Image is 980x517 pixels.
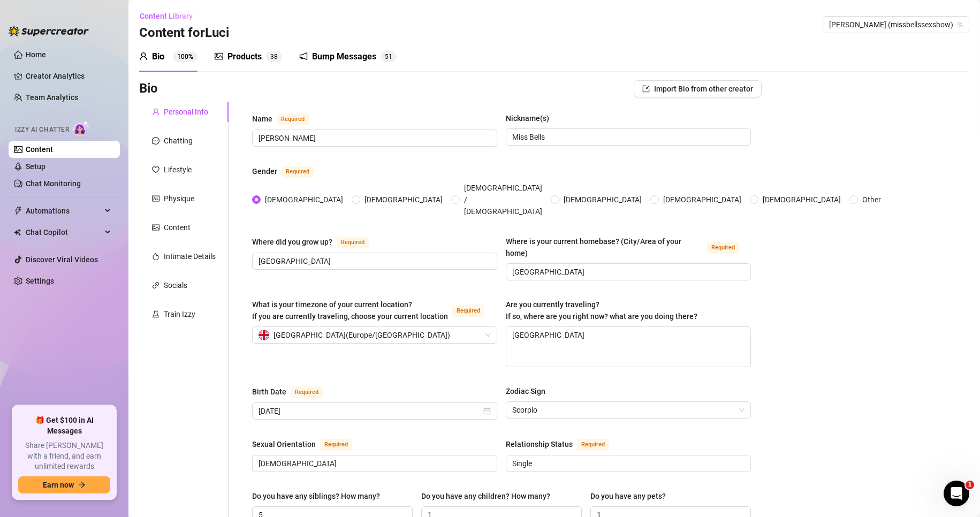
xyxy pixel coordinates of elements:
[277,113,309,125] span: Required
[252,112,321,125] label: Name
[506,300,697,321] span: Are you currently traveling? If so, where are you right now? what are you doing there?
[634,80,762,97] button: Import Bio from other creator
[259,458,489,469] input: Sexual Orientation
[452,305,484,317] span: Required
[421,490,558,502] label: Do you have any children? How many?
[506,438,621,451] label: Relationship Status
[252,236,332,248] div: Where did you grow up?
[252,235,381,248] label: Where did you grow up?
[164,279,187,291] div: Socials
[506,235,751,259] label: Where is your current homebase? (City/Area of your home)
[944,481,969,506] iframe: Intercom live chat
[381,51,397,62] sup: 51
[164,193,194,204] div: Physique
[26,202,102,219] span: Automations
[252,490,380,502] div: Do you have any siblings? How many?
[506,235,703,259] div: Where is your current homebase? (City/Area of your home)
[506,112,557,124] label: Nickname(s)
[259,255,489,267] input: Where did you grow up?
[26,277,54,285] a: Settings
[164,250,216,262] div: Intimate Details
[139,25,229,42] h3: Content for Luci
[26,145,53,154] a: Content
[282,166,314,178] span: Required
[26,50,46,59] a: Home
[957,21,963,28] span: team
[139,52,148,60] span: user
[9,26,89,36] img: logo-BBDzfeDw.svg
[259,132,489,144] input: Name
[506,112,549,124] div: Nickname(s)
[274,327,450,343] span: [GEOGRAPHIC_DATA] ( Europe/[GEOGRAPHIC_DATA] )
[18,415,110,436] span: 🎁 Get $100 in AI Messages
[966,481,974,489] span: 1
[152,253,159,260] span: fire
[152,137,159,145] span: message
[266,51,282,62] sup: 38
[259,330,269,340] img: gb
[164,135,193,147] div: Chatting
[252,385,335,398] label: Birth Date
[259,405,481,417] input: Birth Date
[152,166,159,173] span: heart
[274,53,278,60] span: 8
[291,386,323,398] span: Required
[252,386,286,398] div: Birth Date
[252,438,364,451] label: Sexual Orientation
[26,162,45,171] a: Setup
[140,12,193,20] span: Content Library
[270,53,274,60] span: 3
[506,385,553,397] label: Zodiac Sign
[654,85,753,93] span: Import Bio from other creator
[758,194,845,206] span: [DEMOGRAPHIC_DATA]
[152,224,159,231] span: picture
[26,224,102,241] span: Chat Copilot
[215,52,223,60] span: picture
[252,438,316,450] div: Sexual Orientation
[15,125,69,135] span: Izzy AI Chatter
[252,165,277,177] div: Gender
[26,255,98,264] a: Discover Viral Videos
[506,438,573,450] div: Relationship Status
[164,164,192,176] div: Lifestyle
[14,229,21,236] img: Chat Copilot
[590,490,666,502] div: Do you have any pets?
[43,481,74,489] span: Earn now
[512,402,745,418] span: Scorpio
[512,131,742,143] input: Nickname(s)
[360,194,447,206] span: [DEMOGRAPHIC_DATA]
[252,113,272,125] div: Name
[252,165,325,178] label: Gender
[559,194,646,206] span: [DEMOGRAPHIC_DATA]
[252,300,448,321] span: What is your timezone of your current location? If you are currently traveling, choose your curre...
[164,106,208,118] div: Personal Info
[707,242,739,254] span: Required
[18,440,110,472] span: Share [PERSON_NAME] with a friend, and earn unlimited rewards
[18,476,110,493] button: Earn nowarrow-right
[139,80,158,97] h3: Bio
[460,182,546,217] span: [DEMOGRAPHIC_DATA] / [DEMOGRAPHIC_DATA]
[152,108,159,116] span: user
[152,195,159,202] span: idcard
[506,327,750,367] textarea: [GEOGRAPHIC_DATA]
[389,53,392,60] span: 1
[252,490,388,502] label: Do you have any siblings? How many?
[152,282,159,289] span: link
[26,179,81,188] a: Chat Monitoring
[385,53,389,60] span: 5
[139,7,201,25] button: Content Library
[659,194,746,206] span: [DEMOGRAPHIC_DATA]
[590,490,673,502] label: Do you have any pets?
[227,50,262,63] div: Products
[152,50,164,63] div: Bio
[320,439,352,451] span: Required
[829,17,963,33] span: Luci (missbellssexshow)
[421,490,550,502] div: Do you have any children? How many?
[858,194,885,206] span: Other
[577,439,609,451] span: Required
[337,237,369,248] span: Required
[506,385,545,397] div: Zodiac Sign
[299,52,308,60] span: notification
[152,310,159,318] span: experiment
[173,51,197,62] sup: 100%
